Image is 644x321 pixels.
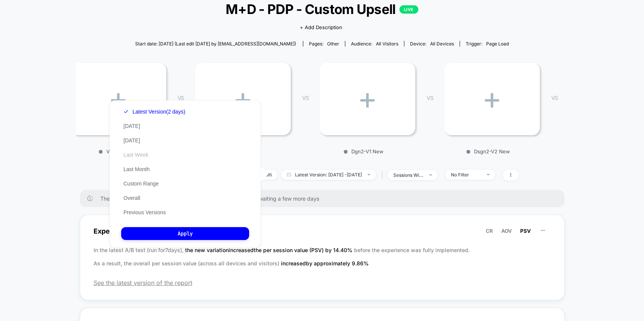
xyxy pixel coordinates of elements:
button: Apply [121,227,249,240]
button: Latest Version(2 days) [121,108,187,115]
span: PSV [520,228,531,234]
div: + [70,63,166,135]
button: Last Week [121,151,151,158]
span: CR [486,228,493,234]
div: Pages: [309,41,339,47]
span: Latest Version: [DATE] - [DATE] [281,170,376,180]
span: Page Load [486,41,509,47]
div: + [195,63,291,135]
div: No Filter [451,172,481,178]
img: calendar [287,173,291,176]
span: VS [551,95,557,101]
span: the new variation increased the per session value (PSV) by 14.40 % [185,247,354,253]
button: Custom Range [121,180,161,187]
span: There are still no statistically significant results. We recommend waiting a few more days [100,195,549,202]
img: end [487,174,490,175]
img: end [429,174,432,176]
span: other [327,41,339,47]
button: AOV [499,228,514,234]
button: PSV [518,228,533,234]
span: All Visitors [376,41,398,47]
button: [DATE] [121,123,142,129]
button: Last Month [121,166,152,173]
div: + [444,63,540,135]
img: end [368,174,370,175]
button: CR [483,228,495,234]
div: + [320,63,415,135]
p: In the latest A/B test (run for 7 days), before the experience was fully implemented. As a result... [94,243,551,270]
span: Device: [404,41,460,47]
span: Start date: [DATE] (Last edit [DATE] by [EMAIL_ADDRESS][DOMAIN_NAME]) [135,41,296,47]
span: VS [427,95,433,101]
div: Trigger: [466,41,509,47]
button: [DATE] [121,137,142,144]
div: sessions with impression [393,172,424,178]
button: Previous Versions [121,209,168,216]
span: + Add Description [300,24,342,31]
span: See the latest version of the report [94,279,551,287]
p: Dgn2-V1 New [316,148,412,154]
p: Dsgn2-V2 New [440,148,536,154]
span: AOV [501,228,512,234]
span: VS [302,95,308,101]
div: Audience: [351,41,398,47]
button: Overall [121,195,142,201]
span: increased by approximately 9.86 % [281,260,369,266]
span: M+D - PDP - Custom Upsell [104,1,540,17]
span: | [380,170,388,181]
span: Experience Summary (Per Session Value) [94,223,551,240]
p: LIVE [399,5,418,14]
span: all devices [430,41,454,47]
